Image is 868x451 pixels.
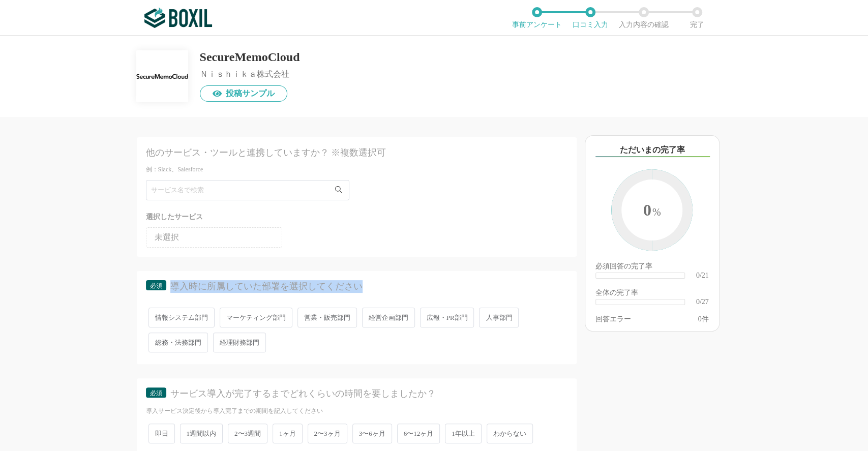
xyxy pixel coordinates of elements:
[397,424,440,443] span: 6〜12ヶ月
[479,308,519,327] span: 人事部門
[420,308,474,327] span: 広報・PR部門
[150,389,162,397] span: 必須
[362,308,415,327] span: 経営企画部門
[617,7,671,28] li: 入力内容の確認
[148,308,215,327] span: 情報システム部門
[308,424,347,443] span: 2〜3ヶ月
[148,333,208,352] span: 総務・法務部門
[564,7,617,28] li: 口コミ入力
[698,315,702,323] span: 0
[155,233,179,242] span: 未選択
[146,211,567,223] div: 選択したサービス
[146,407,567,415] div: 導入サービス決定後から導入完了までの期間を記入してください
[652,206,661,218] span: %
[595,289,709,298] div: 全体の完了率
[148,424,175,443] span: 即日
[146,146,525,159] div: 他のサービス・ツールと連携していますか？ ※複数選択可
[696,272,709,279] div: 0/21
[297,308,357,327] span: 営業・販売部門
[200,51,300,63] div: SecureMemoCloud
[352,424,392,443] span: 3〜6ヶ月
[511,7,564,28] li: 事前アンケート
[445,424,482,443] span: 1年以上
[220,308,292,327] span: マーケティング部門
[698,316,709,323] div: 件
[595,316,631,323] div: 回答エラー
[621,179,682,243] span: 0
[146,165,567,174] div: 例：Slack、Salesforce
[146,180,349,200] input: サービス名で検索
[144,8,212,28] img: ボクシルSaaS_ロゴ
[213,333,266,352] span: 経理財務部門
[228,424,267,443] span: 2〜3週間
[170,387,550,400] div: サービス導入が完了するまでどれくらいの時間を要しましたか？
[226,89,275,98] span: 投稿サンプル
[170,280,550,293] div: 導入時に所属していた部署を選択してください
[200,70,300,78] div: Ｎｉｓｈｉｋａ株式会社
[696,298,709,306] div: 0/27
[273,424,303,443] span: 1ヶ月
[595,144,710,157] div: ただいまの完了率
[595,263,709,272] div: 必須回答の完了率
[180,424,223,443] span: 1週間以内
[150,282,162,289] span: 必須
[671,7,724,28] li: 完了
[487,424,533,443] span: わからない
